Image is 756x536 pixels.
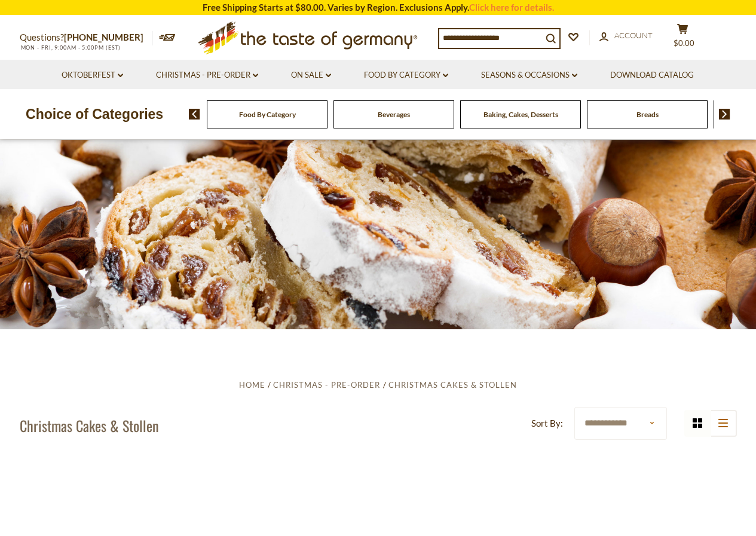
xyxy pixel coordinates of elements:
a: Christmas - PRE-ORDER [273,380,380,390]
span: MON - FRI, 9:00AM - 5:00PM (EST) [20,44,121,51]
a: Christmas - PRE-ORDER [156,69,258,82]
a: [PHONE_NUMBER] [64,32,143,42]
a: Food By Category [239,110,296,119]
a: Oktoberfest [62,69,123,82]
a: Breads [636,110,659,119]
a: Account [599,29,653,42]
button: $0.00 [665,23,701,53]
img: previous arrow [189,109,200,120]
a: Home [239,380,265,390]
a: Seasons & Occasions [481,69,577,82]
a: Beverages [378,110,410,119]
a: Baking, Cakes, Desserts [483,110,558,119]
a: Click here for details. [469,2,554,13]
a: Christmas Cakes & Stollen [388,380,517,390]
span: Account [614,30,653,40]
a: Food By Category [364,69,448,82]
h1: Christmas Cakes & Stollen [20,416,159,434]
span: $0.00 [674,38,694,48]
a: On Sale [291,69,331,82]
img: next arrow [719,109,730,120]
label: Sort By: [531,416,563,431]
p: Questions? [20,30,152,45]
a: Download Catalog [610,69,694,82]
